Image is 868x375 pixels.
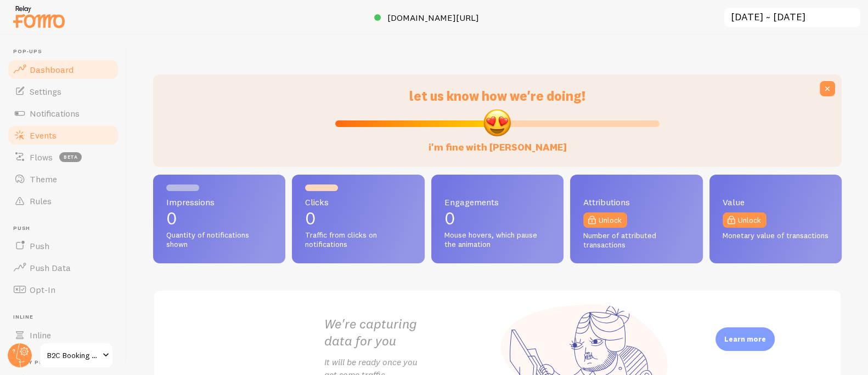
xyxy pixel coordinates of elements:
[305,230,411,250] span: Traffic from clicks on notifications
[305,198,411,206] span: Clicks
[30,130,57,141] span: Events
[30,284,55,295] span: Opt-In
[7,124,120,146] a: Events
[166,230,272,250] span: Quantity of notifications shown
[30,108,80,119] span: Notifications
[583,231,689,250] span: Number of attributed transactions
[7,235,120,257] a: Push
[40,342,114,368] a: B2C Booking Form
[30,174,57,184] span: Theme
[30,64,74,75] span: Dashboard
[30,86,61,97] span: Settings
[166,198,272,206] span: Impressions
[59,152,82,162] span: beta
[583,198,689,206] span: Attributions
[583,212,627,228] a: Unlock
[7,324,120,346] a: Inline
[429,130,567,154] label: i'm fine with [PERSON_NAME]
[723,198,828,206] span: Value
[444,230,550,250] span: Mouse hovers, which pause the animation
[324,315,498,349] h2: We're capturing data for you
[166,210,272,227] p: 0
[47,349,99,362] span: B2C Booking Form
[13,314,120,321] span: Inline
[13,48,120,55] span: Pop-ups
[715,327,775,351] div: Learn more
[30,152,53,163] span: Flows
[13,225,120,232] span: Push
[444,210,550,227] p: 0
[444,198,550,206] span: Engagements
[30,195,52,206] span: Rules
[482,108,512,137] img: emoji.png
[723,231,828,241] span: Monetary value of transactions
[305,210,411,227] p: 0
[30,330,51,341] span: Inline
[30,262,71,273] span: Push Data
[7,80,120,102] a: Settings
[7,146,120,168] a: Flows beta
[30,240,49,251] span: Push
[7,279,120,301] a: Opt-In
[7,59,120,80] a: Dashboard
[723,212,766,228] a: Unlock
[7,190,120,212] a: Rules
[7,168,120,190] a: Theme
[12,3,66,31] img: fomo-relay-logo-orange.svg
[409,88,585,104] span: let us know how we're doing!
[7,102,120,124] a: Notifications
[724,334,766,344] p: Learn more
[7,257,120,279] a: Push Data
